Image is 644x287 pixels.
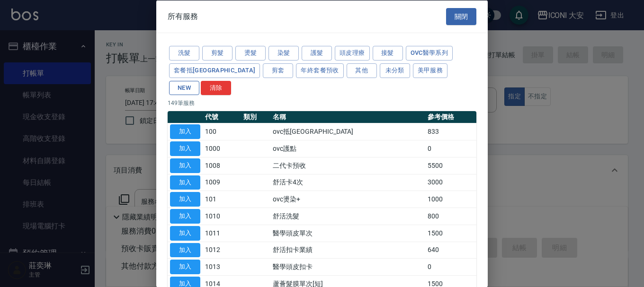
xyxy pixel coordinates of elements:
[270,225,425,242] td: 醫學頭皮單次
[270,242,425,259] td: 舒活扣卡業績
[170,243,200,257] button: 加入
[203,157,241,174] td: 1008
[203,140,241,157] td: 1000
[380,63,410,78] button: 未分類
[270,208,425,225] td: 舒活洗髮
[170,141,200,156] button: 加入
[203,111,241,123] th: 代號
[270,174,425,191] td: 舒活卡4次
[425,157,476,174] td: 5500
[335,46,370,61] button: 頭皮理療
[170,260,200,274] button: 加入
[270,123,425,140] td: ovc抵[GEOGRAPHIC_DATA]
[170,226,200,240] button: 加入
[203,174,241,191] td: 1009
[203,191,241,208] td: 101
[201,80,231,95] button: 清除
[425,225,476,242] td: 1500
[425,208,476,225] td: 800
[241,111,270,123] th: 類別
[170,209,200,224] button: 加入
[425,191,476,208] td: 1000
[170,175,200,190] button: 加入
[235,46,266,61] button: 燙髮
[203,258,241,275] td: 1013
[169,46,199,61] button: 洗髮
[203,225,241,242] td: 1011
[270,258,425,275] td: 醫學頭皮扣卡
[296,63,343,78] button: 年終套餐預收
[169,80,199,95] button: NEW
[425,123,476,140] td: 833
[425,111,476,123] th: 參考價格
[203,123,241,140] td: 100
[406,46,453,61] button: ovc醫學系列
[425,242,476,259] td: 640
[425,258,476,275] td: 0
[270,191,425,208] td: ovc燙染+
[168,11,198,21] span: 所有服務
[263,63,293,78] button: 剪套
[425,140,476,157] td: 0
[268,46,299,61] button: 染髮
[413,63,448,78] button: 美甲服務
[302,46,332,61] button: 護髮
[202,46,233,61] button: 剪髮
[347,63,377,78] button: 其他
[170,192,200,207] button: 加入
[373,46,403,61] button: 接髮
[168,99,476,107] p: 149 筆服務
[203,208,241,225] td: 1010
[270,140,425,157] td: ovc護點
[446,8,476,25] button: 關閉
[425,174,476,191] td: 3000
[169,63,260,78] button: 套餐抵[GEOGRAPHIC_DATA]
[270,111,425,123] th: 名稱
[170,124,200,139] button: 加入
[170,158,200,173] button: 加入
[203,242,241,259] td: 1012
[270,157,425,174] td: 二代卡預收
